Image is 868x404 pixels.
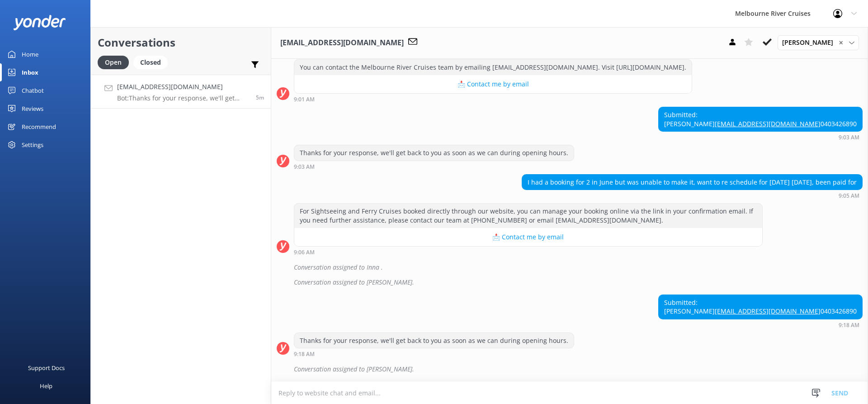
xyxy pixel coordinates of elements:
div: Support Docs [28,359,65,377]
span: 09:18am 13-Aug-2025 (UTC +10:00) Australia/Sydney [256,94,264,101]
strong: 9:03 AM [294,164,315,170]
a: Open [98,57,133,67]
div: Assign User [778,35,859,50]
h3: [EMAIL_ADDRESS][DOMAIN_NAME] [280,37,404,49]
a: [EMAIL_ADDRESS][DOMAIN_NAME] [715,119,821,128]
div: Open [98,56,129,69]
div: Thanks for your response, we'll get back to you as soon as we can during opening hours. [294,333,574,348]
div: I had a booking for 2 in June but was unable to make it, want to re schedule for [DATE] [DATE], b... [522,175,862,190]
a: Closed [133,57,172,67]
div: 09:03am 13-Aug-2025 (UTC +10:00) Australia/Sydney [294,163,574,170]
div: 09:01am 13-Aug-2025 (UTC +10:00) Australia/Sydney [294,96,692,102]
a: [EMAIL_ADDRESS][DOMAIN_NAME] [715,307,821,315]
div: Thanks for your response, we'll get back to you as soon as we can during opening hours. [294,145,574,161]
div: 2025-08-12T23:23:59.080 [277,361,863,377]
div: Inbox [22,63,38,81]
span: ✕ [839,38,843,47]
div: Help [40,377,52,395]
div: Home [22,45,38,63]
strong: 9:03 AM [839,135,859,140]
div: 2025-08-12T23:11:07.217 [277,260,863,275]
strong: 9:05 AM [839,193,859,199]
button: 📩 Contact me by email [294,75,692,93]
h4: [EMAIL_ADDRESS][DOMAIN_NAME] [117,82,249,92]
div: Submitted: [PERSON_NAME] 0403426890 [659,295,862,319]
img: yonder-white-logo.png [14,15,66,30]
p: Bot: Thanks for your response, we'll get back to you as soon as we can during opening hours. [117,94,249,102]
div: 09:06am 13-Aug-2025 (UTC +10:00) Australia/Sydney [294,249,763,255]
div: Submitted: [PERSON_NAME] 0403426890 [659,107,862,131]
div: Chatbot [22,81,44,100]
div: Conversation assigned to Inna . [294,260,863,275]
div: You can contact the Melbourne River Cruises team by emailing [EMAIL_ADDRESS][DOMAIN_NAME]. Visit ... [294,60,692,75]
div: Settings [22,136,43,154]
a: [EMAIL_ADDRESS][DOMAIN_NAME]Bot:Thanks for your response, we'll get back to you as soon as we can... [91,75,271,109]
div: 2025-08-12T23:11:58.630 [277,275,863,290]
div: Closed [133,56,168,69]
div: Conversation assigned to [PERSON_NAME]. [294,275,863,290]
div: Conversation assigned to [PERSON_NAME]. [294,361,863,377]
div: Recommend [22,118,56,136]
strong: 9:18 AM [839,323,859,328]
div: For Sightseeing and Ferry Cruises booked directly through our website, you can manage your bookin... [294,204,762,228]
div: Reviews [22,100,43,118]
button: 📩 Contact me by email [294,228,762,246]
div: 09:03am 13-Aug-2025 (UTC +10:00) Australia/Sydney [658,134,863,140]
h2: Conversations [98,34,264,51]
div: 09:18am 13-Aug-2025 (UTC +10:00) Australia/Sydney [294,351,574,357]
strong: 9:01 AM [294,97,315,102]
div: 09:18am 13-Aug-2025 (UTC +10:00) Australia/Sydney [658,322,863,328]
strong: 9:18 AM [294,352,315,357]
span: [PERSON_NAME] [782,38,839,48]
div: 09:05am 13-Aug-2025 (UTC +10:00) Australia/Sydney [522,192,863,199]
strong: 9:06 AM [294,250,315,255]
